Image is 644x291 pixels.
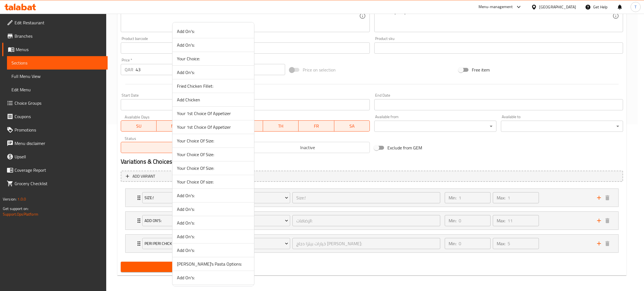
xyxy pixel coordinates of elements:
span: Add On's: [177,192,250,199]
span: Your 1st Choice Of Appetizer [177,124,250,130]
span: Add On's: [177,233,250,240]
span: Add On's: [177,206,250,213]
span: Your Choice Of Size: [177,151,250,158]
span: Your Choice: [177,55,250,62]
span: Add On's: [177,42,250,48]
span: Your 1st Choice Of Appetizer [177,110,250,117]
span: Your Choice Of Size: [177,137,250,144]
span: Your Choice Of Size: [177,165,250,171]
span: [PERSON_NAME]'s Pasta Options: [177,261,250,267]
span: Add On's: [177,220,250,226]
span: Add On's: [177,247,250,254]
span: Fried Chicken Fillet: [177,83,250,89]
span: Add On's: [177,274,250,281]
span: Add Chicken [177,96,250,103]
span: Your Choice Of size: [177,178,250,185]
span: Add On's: [177,28,250,35]
span: Add On's: [177,69,250,76]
